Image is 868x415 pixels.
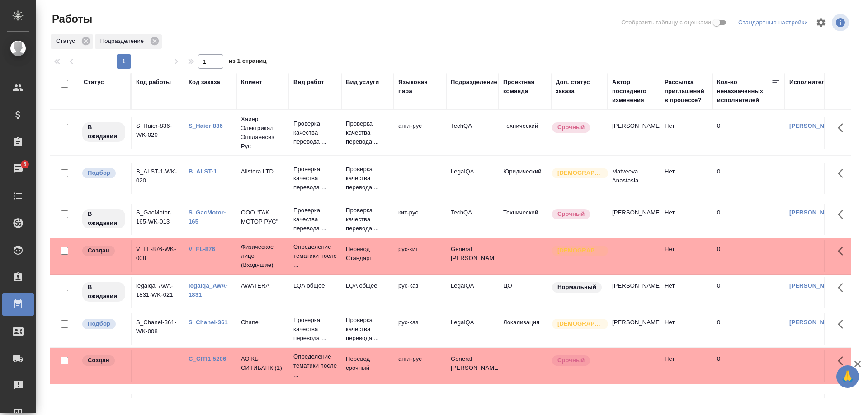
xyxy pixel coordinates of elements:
td: Нет [660,277,712,308]
p: Перевод срочный [346,354,389,373]
td: 0 [712,277,785,308]
p: [DEMOGRAPHIC_DATA] [557,246,603,255]
a: 5 [2,158,34,180]
td: S_Chanel-361-WK-008 [132,313,184,345]
p: Перевод Стандарт [346,245,389,263]
td: Нет [660,313,712,345]
td: [PERSON_NAME] [608,277,660,308]
td: англ-рус [394,350,446,382]
a: [PERSON_NAME] [789,122,840,129]
td: Matveeva Anastasia [608,163,660,194]
p: Проверка качества перевода ... [293,206,337,233]
p: Нормальный [557,283,596,292]
span: 🙏 [840,367,855,386]
td: кит-рус [394,204,446,235]
button: Здесь прячутся важные кнопки [832,163,854,184]
div: Кол-во неназначенных исполнителей [717,78,771,105]
td: S_Haier-836-WK-020 [132,117,184,149]
p: Подразделение [100,37,147,46]
p: Срочный [557,210,585,219]
p: AWATERA [241,281,284,290]
div: Вид услуги [346,78,379,87]
p: В ожидании [88,210,120,228]
td: TechQA [446,204,499,235]
a: [PERSON_NAME] [789,319,840,326]
div: Проектная команда [503,78,547,96]
a: [PERSON_NAME] [789,209,840,216]
p: Срочный [557,356,585,365]
button: Здесь прячутся важные кнопки [832,313,854,335]
p: Alistera LTD [241,167,284,176]
span: Отобразить таблицу с оценками [621,18,711,27]
p: В ожидании [88,283,120,301]
div: Исполнитель назначен, приступать к работе пока рано [81,281,126,303]
td: LegalQA [446,313,499,345]
div: Статус [84,78,104,87]
td: Технический [499,117,551,149]
td: ЦО [499,277,551,308]
span: Посмотреть информацию [832,14,851,31]
p: Срочный [557,123,585,132]
div: Автор последнего изменения [612,78,656,105]
td: [PERSON_NAME] [608,117,660,149]
div: Статус [51,34,93,49]
p: ООО "ГАК МОТОР РУС" [241,208,284,226]
a: S_GacMotor-165 [189,209,226,225]
span: из 1 страниц [229,56,267,69]
div: Вид работ [293,78,324,87]
div: Исполнитель назначен, приступать к работе пока рано [81,208,126,229]
p: Проверка качества перевода ... [346,165,389,192]
td: Нет [660,350,712,382]
button: Здесь прячутся важные кнопки [832,117,854,139]
td: General [PERSON_NAME] [446,240,499,272]
button: Здесь прячутся важные кнопки [832,204,854,225]
a: legalqa_AwA-1831 [189,282,228,298]
a: [PERSON_NAME] [789,282,840,289]
td: LegalQA [446,163,499,194]
div: Исполнитель [789,78,829,87]
div: Доп. статус заказа [556,78,603,96]
td: рус-кит [394,240,446,272]
p: [DEMOGRAPHIC_DATA] [557,168,603,177]
p: Подбор [88,319,110,328]
div: Подразделение [451,78,497,87]
p: Проверка качества перевода ... [346,206,389,233]
p: Проверка качества перевода ... [293,165,337,192]
td: 0 [712,313,785,345]
p: Создан [88,356,109,365]
p: Создан [88,246,109,255]
p: Chanel [241,318,284,327]
button: Здесь прячутся важные кнопки [832,240,854,262]
p: Определение тематики после ... [293,242,337,270]
a: S_Haier-836 [189,122,223,129]
p: Хайер Электрикал Эпплаенсиз Рус [241,115,284,151]
p: Проверка качества перевода ... [346,316,389,343]
td: [PERSON_NAME] [608,313,660,345]
td: Юридический [499,163,551,194]
p: Статус [56,37,78,46]
div: Языковая пара [398,78,442,96]
div: Подразделение [95,34,162,49]
td: [PERSON_NAME] [608,204,660,235]
button: Здесь прячутся важные кнопки [832,350,854,372]
td: Нет [660,204,712,235]
td: англ-рус [394,117,446,149]
td: рус-каз [394,313,446,345]
td: Нет [660,117,712,149]
div: Можно подбирать исполнителей [81,167,126,179]
p: АО КБ СИТИБАНК (1) [241,354,284,373]
div: Исполнитель назначен, приступать к работе пока рано [81,121,126,143]
span: Настроить таблицу [810,12,832,33]
td: 0 [712,117,785,149]
td: 0 [712,350,785,382]
p: LQA общее [293,281,337,290]
td: Нет [660,163,712,194]
td: рус-каз [394,277,446,308]
div: Код работы [136,78,171,87]
td: General [PERSON_NAME] [446,350,499,382]
a: S_Chanel-361 [189,319,228,326]
td: 0 [712,204,785,235]
td: B_ALST-1-WK-020 [132,163,184,194]
p: Подбор [88,168,110,177]
div: Заказ еще не согласован с клиентом, искать исполнителей рано [81,354,126,367]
